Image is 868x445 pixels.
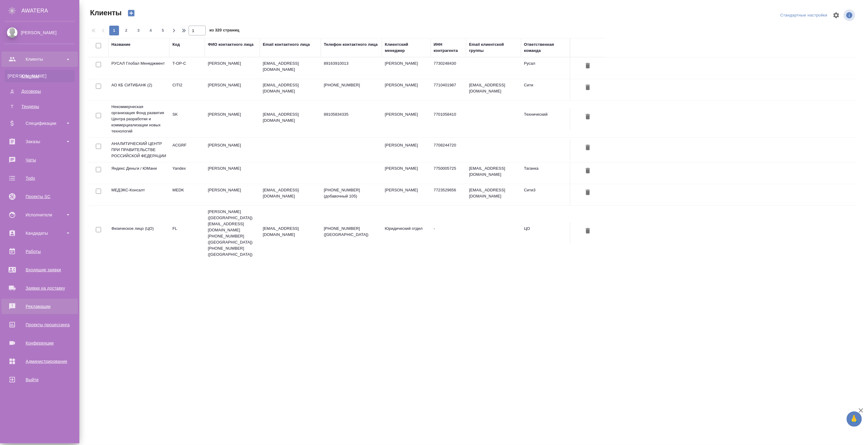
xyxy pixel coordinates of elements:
[583,142,593,154] button: Удалить
[169,57,205,79] td: T-OP-C
[431,162,466,184] td: 7750005725
[849,413,859,425] span: 🙏
[521,79,570,100] td: Сити
[121,27,131,34] span: 2
[382,57,431,79] td: [PERSON_NAME]
[158,26,168,35] button: 5
[5,229,75,238] div: Кандидаты
[5,338,75,348] div: Конференции
[583,60,593,72] button: Удалить
[208,42,254,48] div: ФИО контактного лица
[169,184,205,205] td: MEDK
[172,42,180,48] div: Код
[158,27,168,34] span: 5
[324,82,379,88] p: [PHONE_NUMBER]
[108,138,169,162] td: АНАЛИТИЧЕСКИЙ ЦЕНТР ПРИ ПРАВИТЕЛЬСТВЕ РОССИЙСКОЙ ФЕДЕРАЦИИ
[108,184,169,205] td: МЕДЭКС-Консалт
[431,79,466,100] td: 7710401987
[324,42,378,48] div: Телефон контактного лица
[5,265,75,274] div: Входящие заявки
[5,284,75,293] div: Заявки на доставку
[111,42,130,48] div: Название
[2,262,78,277] a: Входящие заявки
[124,8,139,18] button: Создать
[431,222,466,244] td: -
[466,79,521,100] td: [EMAIL_ADDRESS][DOMAIN_NAME]
[5,29,75,36] div: [PERSON_NAME]
[263,187,318,199] p: [EMAIL_ADDRESS][DOMAIN_NAME]
[5,375,75,384] div: Выйти
[169,222,205,244] td: FL
[779,11,829,20] div: split button
[2,372,78,387] a: Выйти
[5,85,75,97] a: ДДоговоры
[205,162,260,184] td: [PERSON_NAME]
[583,111,593,123] button: Удалить
[169,139,205,161] td: ACGRF
[8,88,72,94] div: Договоры
[521,57,570,79] td: Русал
[382,184,431,205] td: [PERSON_NAME]
[5,70,75,82] a: [PERSON_NAME]Клиенты
[385,42,428,54] div: Клиентский менеджер
[324,226,379,238] p: [PHONE_NUMBER] ([GEOGRAPHIC_DATA])
[521,184,570,205] td: Сити3
[205,206,260,261] td: [PERSON_NAME] ([GEOGRAPHIC_DATA]) [EMAIL_ADDRESS][DOMAIN_NAME] [PHONE_NUMBER] ([GEOGRAPHIC_DATA])...
[324,60,379,67] p: 89163910013
[2,354,78,369] a: Администрирование
[21,5,79,17] div: AWATERA
[2,171,78,186] a: Todo
[5,247,75,256] div: Работы
[205,108,260,130] td: [PERSON_NAME]
[205,79,260,100] td: [PERSON_NAME]
[5,174,75,183] div: Todo
[8,73,72,79] div: Клиенты
[5,357,75,366] div: Администрирование
[382,222,431,244] td: Юридический отдел
[382,108,431,130] td: [PERSON_NAME]
[431,184,466,205] td: 7723529656
[263,60,318,73] p: [EMAIL_ADDRESS][DOMAIN_NAME]
[2,317,78,332] a: Проекты процессинга
[431,108,466,130] td: 7701058410
[829,8,844,23] span: Настроить таблицу
[134,27,143,34] span: 3
[5,55,75,64] div: Клиенты
[263,226,318,238] p: [EMAIL_ADDRESS][DOMAIN_NAME]
[263,42,310,48] div: Email контактного лица
[466,162,521,184] td: [EMAIL_ADDRESS][DOMAIN_NAME]
[205,139,260,161] td: [PERSON_NAME]
[263,82,318,94] p: [EMAIL_ADDRESS][DOMAIN_NAME]
[108,162,169,184] td: Яндекс Деньги / ЮМани
[169,79,205,100] td: CITI2
[89,8,121,18] span: Клиенты
[5,192,75,201] div: Проекты SC
[8,103,72,110] div: Тендеры
[209,27,239,35] span: из 320 страниц
[382,79,431,100] td: [PERSON_NAME]
[205,184,260,205] td: [PERSON_NAME]
[434,42,463,54] div: ИНН контрагента
[382,139,431,161] td: [PERSON_NAME]
[2,335,78,351] a: Конференции
[844,9,856,21] span: Посмотреть информацию
[2,152,78,168] a: Чаты
[466,184,521,205] td: [EMAIL_ADDRESS][DOMAIN_NAME]
[146,27,156,34] span: 4
[469,42,518,54] div: Email клиентской группы
[169,108,205,130] td: SK
[2,244,78,259] a: Работы
[583,82,593,93] button: Удалить
[108,101,169,137] td: Некоммерческая организация Фонд развития Центра разработки и коммерциализации новых технологий
[5,320,75,329] div: Проекты процессинга
[205,57,260,79] td: [PERSON_NAME]
[847,411,862,427] button: 🙏
[431,57,466,79] td: 7730248430
[524,42,567,54] div: Ответственная команда
[121,26,131,35] button: 2
[134,26,143,35] button: 3
[2,280,78,296] a: Заявки на доставку
[146,26,156,35] button: 4
[5,119,75,128] div: Спецификации
[108,57,169,79] td: РУСАЛ Глобал Менеджмент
